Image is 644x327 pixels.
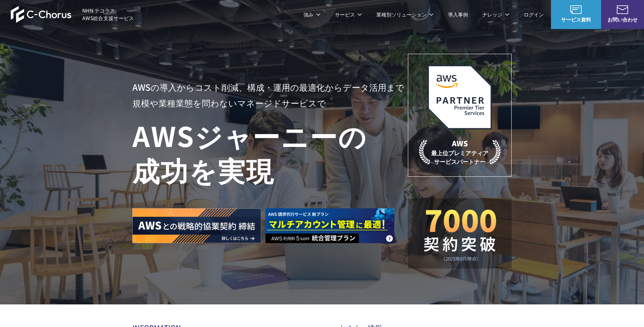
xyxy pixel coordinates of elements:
[132,79,408,111] p: AWSの導入からコスト削減、 構成・運用の最適化からデータ活用まで 規模や業種業態を問わない マネージドサービスで
[376,11,434,18] p: 業種別ソリューション
[265,208,394,243] img: AWS請求代行サービス 統合管理プラン
[335,11,362,18] p: サービス
[452,138,468,148] em: AWS
[570,5,582,14] img: AWS総合支援サービス C-Chorus サービス資料
[303,11,321,18] p: 強み
[617,5,628,14] img: お問い合わせ
[448,11,468,18] a: 導入事例
[132,118,408,187] h1: AWS ジャーニーの 成功を実現
[422,209,497,261] img: 契約件数
[11,6,134,23] a: AWS総合支援サービス C-Chorus NHN テコラスAWS総合支援サービス
[419,138,501,166] p: 最上位プレミアティア サービスパートナー
[551,16,601,23] span: サービス資料
[524,11,544,18] a: ログイン
[82,7,134,22] span: NHN テコラス AWS総合支援サービス
[132,208,261,243] img: AWSとの戦略的協業契約 締結
[482,11,509,18] p: ナレッジ
[601,16,644,23] span: お問い合わせ
[428,65,492,129] img: AWSプレミアティアサービスパートナー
